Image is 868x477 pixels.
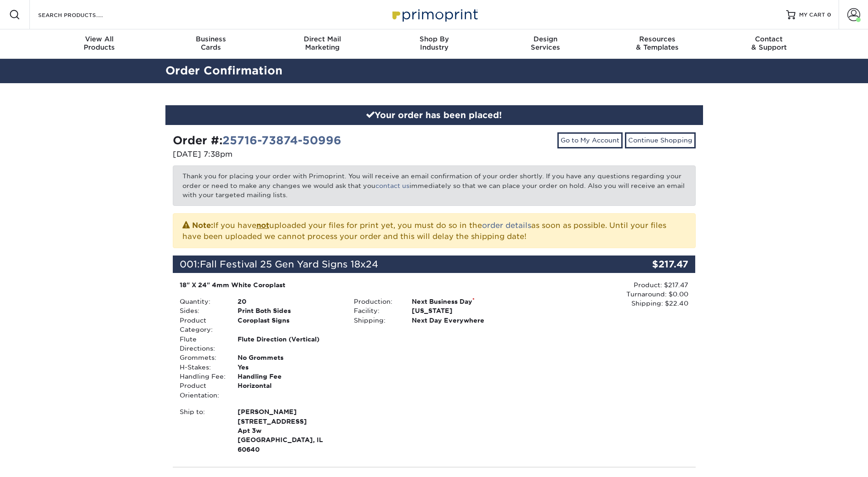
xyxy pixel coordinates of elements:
b: not [256,221,269,230]
div: Sides: [173,306,231,315]
div: Handling Fee: [173,372,231,381]
a: Go to My Account [557,132,623,148]
div: Grommets: [173,353,231,362]
a: Shop ByIndustry [378,29,490,59]
span: Contact [713,35,825,43]
div: H-Stakes: [173,363,231,372]
a: Direct MailMarketing [267,29,378,59]
div: Coroplast Signs [231,316,347,335]
a: Contact& Support [713,29,825,59]
span: Shop By [378,35,490,43]
div: Yes [231,363,347,372]
div: 001: [173,256,608,273]
span: Direct Mail [267,35,378,43]
img: Primoprint [388,5,480,24]
div: & Templates [601,35,713,51]
p: Thank you for placing your order with Primoprint. You will receive an email confirmation of your ... [173,165,696,205]
input: SEARCH PRODUCTS..... [37,9,127,20]
div: Industry [378,35,490,51]
div: No Grommets [231,353,347,362]
span: View All [44,35,155,43]
span: Fall Festival 25 Gen Yard Signs 18x24 [200,259,378,270]
span: Design [490,35,601,43]
div: Services [490,35,601,51]
div: Flute Direction (Vertical) [231,335,347,353]
div: Quantity: [173,297,231,306]
div: Production: [347,297,405,306]
a: Resources& Templates [601,29,713,59]
a: View AllProducts [44,29,155,59]
a: DesignServices [490,29,601,59]
strong: [GEOGRAPHIC_DATA], IL 60640 [238,407,340,453]
div: Cards [155,35,267,51]
p: [DATE] 7:38pm [173,149,427,160]
div: Flute Directions: [173,335,231,353]
div: 18" X 24" 4mm White Coroplast [180,280,515,290]
span: Resources [601,35,713,43]
div: & Support [713,35,825,51]
div: Your order has been placed! [165,105,703,125]
div: Next Business Day [405,297,521,306]
a: 25716-73874-50996 [222,134,341,147]
div: Print Both Sides [231,306,347,315]
a: contact us [375,182,409,189]
div: Product: $217.47 Turnaround: $0.00 Shipping: $22.40 [521,280,688,308]
span: MY CART [799,11,825,19]
strong: Order #: [173,134,341,147]
div: $217.47 [608,256,696,273]
div: Product Orientation: [173,381,231,400]
span: Apt 3w [238,426,340,435]
span: [STREET_ADDRESS] [238,417,340,426]
span: Business [155,35,267,43]
div: Horizontal [231,381,347,400]
span: [PERSON_NAME] [238,407,340,416]
strong: Note: [192,221,213,230]
a: Continue Shopping [625,132,696,148]
div: [US_STATE] [405,306,521,315]
div: 20 [231,297,347,306]
h2: Order Confirmation [159,62,710,79]
span: 0 [827,11,831,18]
div: Marketing [267,35,378,51]
div: Facility: [347,306,405,315]
div: Ship to: [173,407,231,454]
div: Products [44,35,155,51]
div: Shipping: [347,316,405,325]
a: BusinessCards [155,29,267,59]
div: Next Day Everywhere [405,316,521,325]
p: If you have uploaded your files for print yet, you must do so in the as soon as possible. Until y... [182,219,686,242]
div: Product Category: [173,316,231,335]
div: Handling Fee [231,372,347,381]
a: order details [482,221,531,230]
